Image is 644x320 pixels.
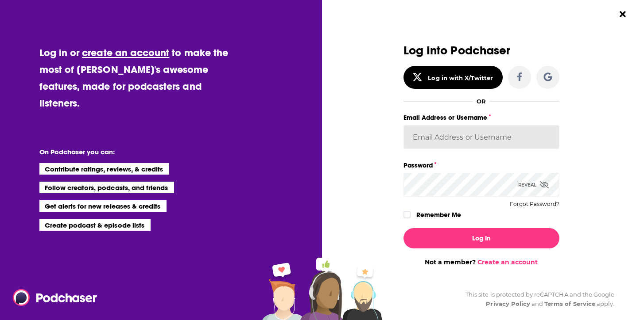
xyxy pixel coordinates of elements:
[416,209,461,221] label: Remember Me
[403,160,559,171] label: Password
[518,173,549,197] div: Reveal
[403,44,559,57] h3: Log Into Podchaser
[614,6,631,23] button: Close Button
[82,46,169,59] a: create an account
[403,228,559,248] button: Log In
[403,112,559,123] label: Email Address or Username
[13,289,91,306] a: Podchaser - Follow, Share and Rate Podcasts
[486,300,530,307] a: Privacy Policy
[428,74,493,81] div: Log in with X/Twitter
[477,258,538,266] a: Create an account
[458,290,614,309] div: This site is protected by reCAPTCHA and the Google and apply.
[403,125,559,149] input: Email Address or Username
[403,66,503,89] button: Log in with X/Twitter
[39,219,151,231] li: Create podcast & episode lists
[39,182,175,193] li: Follow creators, podcasts, and friends
[477,98,486,105] div: OR
[510,201,559,207] button: Forgot Password?
[403,258,559,266] div: Not a member?
[39,200,167,212] li: Get alerts for new releases & credits
[544,300,595,307] a: Terms of Service
[39,163,170,175] li: Contribute ratings, reviews, & credits
[39,148,217,156] li: On Podchaser you can:
[13,289,98,306] img: Podchaser - Follow, Share and Rate Podcasts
